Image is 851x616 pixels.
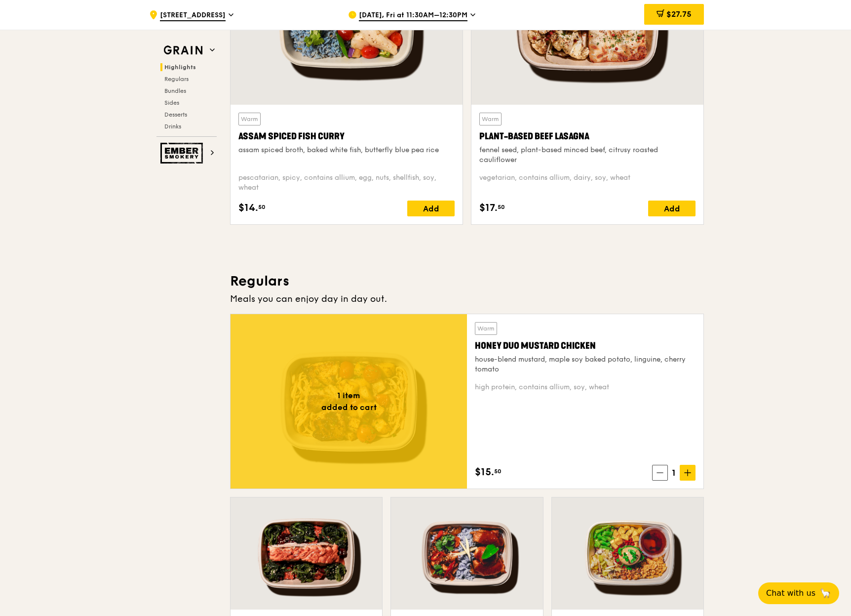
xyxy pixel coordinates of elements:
[164,111,187,118] span: Desserts
[238,173,455,193] div: pescatarian, spicy, contains allium, egg, nuts, shellfish, soy, wheat
[648,201,696,216] div: Add
[494,467,502,475] span: 50
[238,113,261,125] div: Warm
[666,9,692,19] span: $27.75
[164,123,181,130] span: Drinks
[475,355,696,374] div: house-blend mustard, maple soy baked potato, linguine, cherry tomato
[475,465,494,480] span: $15.
[238,145,455,155] div: assam spiced broth, baked white fish, butterfly blue pea rice
[479,145,696,165] div: fennel seed, plant-based minced beef, citrusy roasted cauliflower
[164,76,189,82] span: Regulars
[238,201,258,215] span: $14.
[238,129,455,143] div: Assam Spiced Fish Curry
[475,382,696,392] div: high protein, contains allium, soy, wheat
[758,582,839,604] button: Chat with us🦙
[359,10,467,21] span: [DATE], Fri at 11:30AM–12:30PM
[160,143,206,164] img: Ember Smokery web logo
[819,587,831,599] span: 🦙
[498,203,505,211] span: 50
[668,466,680,480] span: 1
[230,292,704,306] div: Meals you can enjoy day in day out.
[766,587,815,599] span: Chat with us
[258,203,266,211] span: 50
[160,41,206,59] img: Grain web logo
[479,113,502,125] div: Warm
[164,87,186,94] span: Bundles
[407,201,455,216] div: Add
[479,129,696,143] div: Plant-Based Beef Lasagna
[160,10,226,21] span: [STREET_ADDRESS]
[475,322,497,335] div: Warm
[230,272,704,290] h3: Regulars
[164,64,196,71] span: Highlights
[479,173,696,193] div: vegetarian, contains allium, dairy, soy, wheat
[164,99,179,106] span: Sides
[479,201,498,215] span: $17.
[475,339,696,353] div: Honey Duo Mustard Chicken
